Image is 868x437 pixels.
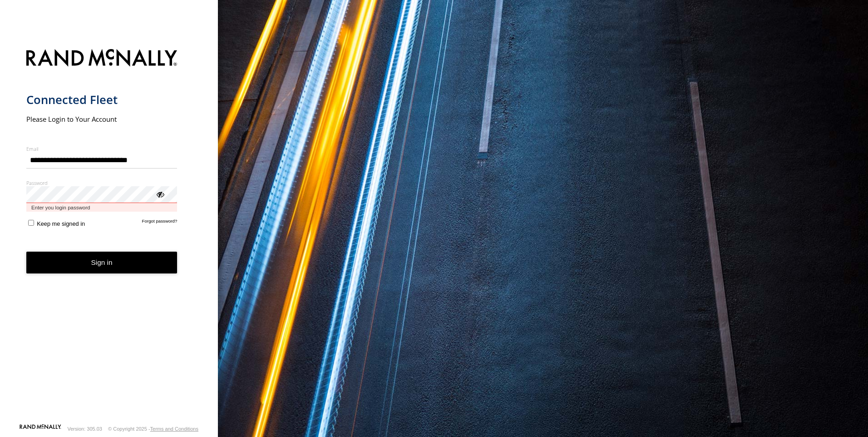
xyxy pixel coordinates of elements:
label: Password [26,179,178,186]
form: main [26,44,192,423]
a: Visit our Website [20,424,61,433]
div: Version: 305.03 [68,426,102,432]
a: Terms and Conditions [150,426,198,432]
div: © Copyright 2025 - [108,426,198,432]
span: Enter you login password [26,203,178,212]
span: Keep me signed in [37,220,85,227]
h2: Please Login to Your Account [26,114,178,124]
label: Email [26,145,178,152]
img: Rand McNally [26,47,178,70]
input: Keep me signed in [28,220,34,226]
button: Sign in [26,252,178,274]
a: Forgot password? [142,218,178,227]
div: ViewPassword [155,189,164,199]
h1: Connected Fleet [26,92,178,107]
